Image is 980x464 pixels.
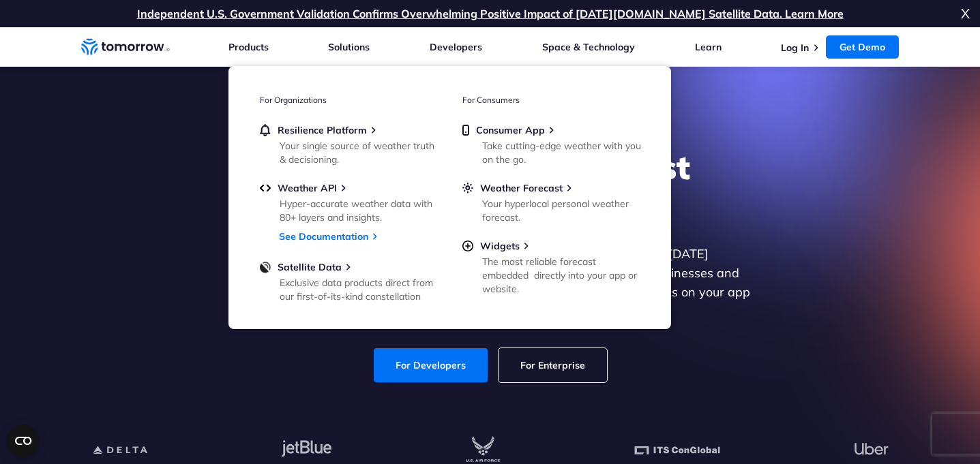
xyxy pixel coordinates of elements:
[280,276,439,303] div: Exclusive data products direct from our first-of-its-kind constellation
[260,261,271,273] img: satellite-data-menu.png
[462,240,473,252] img: plus-circle.svg
[137,7,844,20] a: Independent U.S. Government Validation Confirms Overwhelming Positive Impact of [DATE][DOMAIN_NAM...
[280,197,439,224] div: Hyper-accurate weather data with 80+ layers and insights.
[328,41,370,53] a: Solutions
[260,261,437,300] a: Satellite DataExclusive data products direct from our first-of-its-kind constellation
[280,139,439,166] div: Your single source of weather truth & decisioning.
[499,348,607,382] a: For Enterprise
[260,124,271,136] img: bell.svg
[462,182,473,194] img: sun.svg
[227,146,754,228] h1: Explore the World’s Best Weather API
[542,41,635,53] a: Space & Technology
[695,41,722,53] a: Learn
[279,230,368,243] a: See Documentation
[260,95,437,105] h3: For Organizations
[482,255,641,296] div: The most reliable forecast embedded directly into your app or website.
[260,182,271,194] img: api.svg
[81,37,170,57] a: Home link
[278,124,367,136] span: Resilience Platform
[826,35,899,59] a: Get Demo
[7,424,40,457] button: Open CMP widget
[462,124,469,136] img: mobile.svg
[228,41,269,53] a: Products
[462,182,640,221] a: Weather ForecastYour hyperlocal personal weather forecast.
[462,95,640,105] h3: For Consumers
[462,240,640,293] a: WidgetsThe most reliable forecast embedded directly into your app or website.
[462,124,640,164] a: Consumer AppTake cutting-edge weather with you on the go.
[480,182,563,194] span: Weather Forecast
[374,348,488,382] a: For Developers
[781,42,809,54] a: Log In
[260,182,437,221] a: Weather APIHyper-accurate weather data with 80+ layers and insights.
[278,261,342,273] span: Satellite Data
[430,41,482,53] a: Developers
[227,245,754,321] p: Get reliable and precise weather data through our free API. Count on [DATE][DOMAIN_NAME] for quic...
[476,124,545,136] span: Consumer App
[482,197,641,224] div: Your hyperlocal personal weather forecast.
[482,139,641,166] div: Take cutting-edge weather with you on the go.
[260,124,437,164] a: Resilience PlatformYour single source of weather truth & decisioning.
[278,182,337,194] span: Weather API
[480,240,520,252] span: Widgets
